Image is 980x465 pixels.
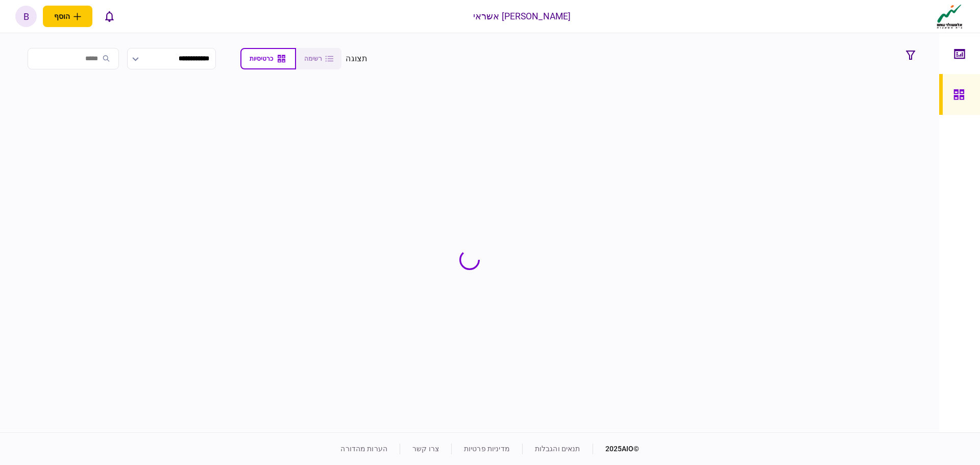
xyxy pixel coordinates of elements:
span: כרטיסיות [250,55,273,62]
a: מדיניות פרטיות [464,445,510,453]
span: רשימה [304,55,322,62]
div: תצוגה [346,53,367,65]
button: רשימה [296,48,341,69]
button: פתח רשימת התראות [99,6,120,27]
button: כרטיסיות [240,48,296,69]
button: b [15,6,37,27]
div: [PERSON_NAME] אשראי [473,10,571,23]
a: הערות מהדורה [340,445,387,453]
a: צרו קשר [412,445,439,453]
button: פתח תפריט להוספת לקוח [43,6,92,27]
img: client company logo [935,4,965,29]
a: תנאים והגבלות [535,445,580,453]
div: © 2025 AIO [593,444,640,454]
